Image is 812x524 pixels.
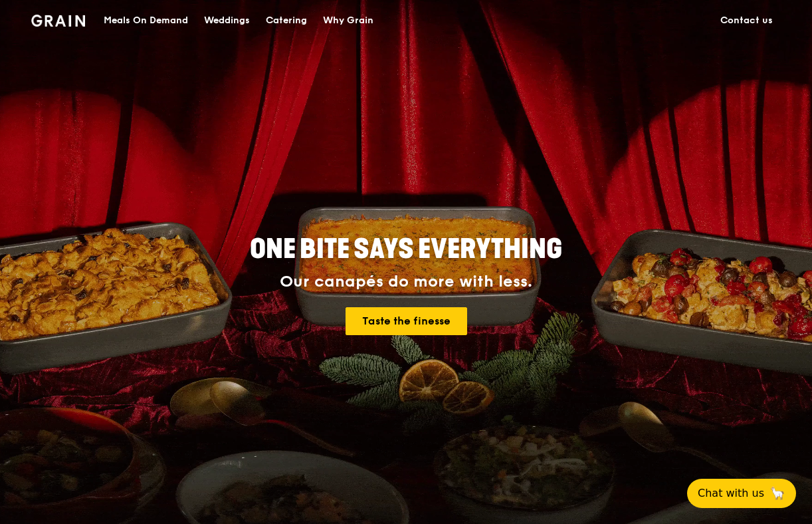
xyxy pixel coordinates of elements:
span: 🦙 [769,485,785,501]
button: Chat with us🦙 [687,479,796,508]
span: ONE BITE SAYS EVERYTHING [250,233,562,265]
a: Taste the finesse [346,307,467,335]
div: Meals On Demand [104,1,188,41]
div: Why Grain [323,1,373,41]
div: Weddings [204,1,250,41]
a: Contact us [712,1,781,41]
img: Grain [31,15,85,27]
a: Catering [258,1,315,41]
div: Our canapés do more with less. [167,273,645,291]
span: Chat with us [698,485,764,501]
div: Catering [266,1,307,41]
a: Weddings [196,1,258,41]
a: Why Grain [315,1,381,41]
